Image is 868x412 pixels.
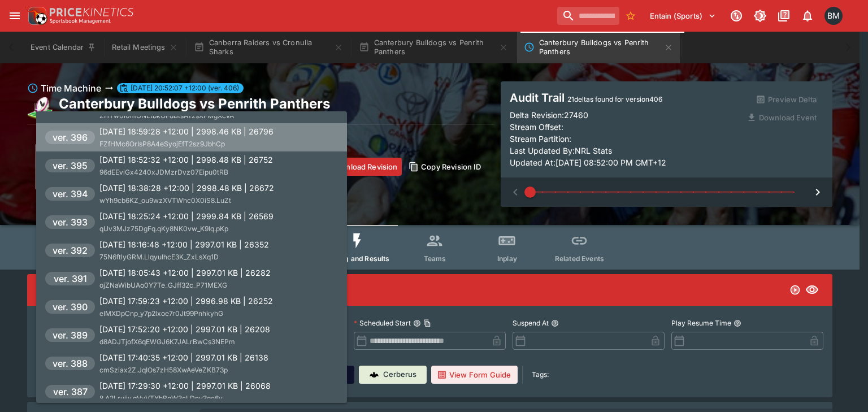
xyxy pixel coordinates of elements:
span: 75N6ftlyGRM.LlqyuIhcE3K_ZxLsXq1D [99,253,219,261]
span: d8ADJTjofX6qEWGJ6K7JALrBwCs3NEPm [99,337,235,346]
span: cmSziax2Z.JqIOs7zH58XwAeVeZKB73p [99,366,228,374]
h6: ver. 387 [53,385,88,398]
span: ojZNaWibUAo0Y7Te_GJff32c_P71MEXG [99,281,227,289]
p: [DATE] 17:59:23 +12:00 | 2996.98 KB | 26252 [99,295,273,307]
span: eIMXDpCnp_y7p2lxoe7r0Jt99PnhkyhG [99,309,223,318]
h6: ver. 394 [53,187,88,201]
p: [DATE] 17:40:35 +12:00 | 2997.01 KB | 26138 [99,352,268,363]
h6: ver. 388 [53,357,88,370]
p: [DATE] 18:38:28 +12:00 | 2998.48 KB | 26672 [99,182,274,194]
span: FZfHMc6OrIsP8A4eSyojEfT2sz9JbhCp [99,140,225,148]
h6: ver. 391 [54,272,87,285]
p: [DATE] 18:52:32 +12:00 | 2998.48 KB | 26752 [99,154,273,166]
h6: ver. 396 [53,131,88,144]
h6: ver. 395 [53,159,88,172]
p: [DATE] 18:59:28 +12:00 | 2998.46 KB | 26796 [99,125,274,137]
span: qUv3MJz75DgFq.qKy8NK0vw_K9lq.pKp [99,224,228,233]
h6: ver. 389 [53,328,88,342]
span: 8.A2Lrujjv.qVyVTYbBgW3cLDny3ge6y [99,394,223,402]
p: [DATE] 18:05:43 +12:00 | 2997.01 KB | 26282 [99,267,271,279]
p: [DATE] 17:29:30 +12:00 | 2997.01 KB | 26068 [99,380,271,392]
p: [DATE] 17:52:20 +12:00 | 2997.01 KB | 26208 [99,323,270,335]
h6: ver. 393 [53,215,88,229]
span: ZHYw0l0mONLtbkOFdBtsATzsXFMgXcvA [99,111,234,120]
p: [DATE] 18:16:48 +12:00 | 2997.01 KB | 26352 [99,238,269,250]
h6: ver. 390 [53,300,88,314]
span: 96dEEviGx4240xJDMzrDvz07Eipu0tRB [99,168,228,176]
p: [DATE] 18:25:24 +12:00 | 2999.84 KB | 26569 [99,210,274,222]
h6: ver. 392 [53,244,88,257]
span: wYh9cb6KZ_ou9wzXVTWhc0X0iS8.LuZt [99,196,231,205]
